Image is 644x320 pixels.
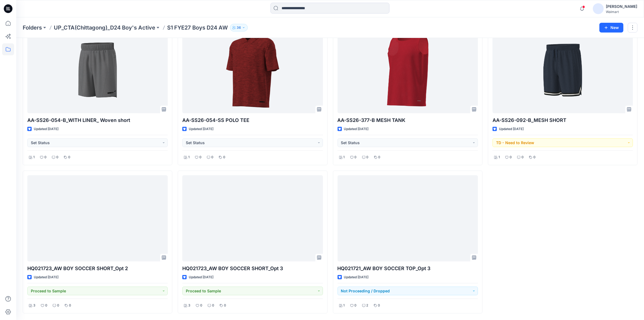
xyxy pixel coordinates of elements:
p: 0 [378,154,381,160]
p: HQ021723_AW BOY SOCCER SHORT_Opt 2 [27,265,168,272]
div: Walmart [606,10,637,14]
p: 0 [223,154,225,160]
p: 1 [498,154,500,160]
p: 1 [33,154,35,160]
div: [PERSON_NAME] [606,3,637,10]
p: 2 [366,303,368,308]
p: S1 FYE27 Boys D24 AW [167,24,228,31]
a: HQ021723_AW BOY SOCCER SHORT_Opt 3 [182,175,323,261]
p: 0 [57,303,59,308]
p: 0 [355,303,357,308]
p: 0 [69,303,71,308]
a: UP_CTA(Chittagong)_D24 Boy's Active [54,24,155,31]
a: AA-SS26-054-SS POLO TEE [182,27,323,113]
p: 3 [33,303,35,308]
p: 0 [45,303,47,308]
p: 0 [355,154,357,160]
p: 1 [344,154,345,160]
p: Updated [DATE] [344,126,369,132]
p: Updated [DATE] [344,274,369,280]
p: 0 [366,154,369,160]
button: 36 [230,24,248,31]
p: 36 [237,25,241,31]
a: HQ021721_AW BOY SOCCER TOP_Opt 3 [338,175,478,261]
p: Updated [DATE] [189,274,213,280]
img: avatar [593,3,604,14]
p: 1 [188,154,190,160]
p: HQ021723_AW BOY SOCCER SHORT_Opt 3 [182,265,323,272]
p: 0 [211,154,213,160]
p: 0 [200,303,202,308]
p: 0 [44,154,47,160]
p: 0 [212,303,214,308]
p: 0 [224,303,226,308]
p: Updated [DATE] [499,126,524,132]
p: AA-SS26-092-B_MESH SHORT [493,117,633,124]
p: 0 [378,303,380,308]
p: 1 [344,303,345,308]
p: 0 [199,154,202,160]
p: Updated [DATE] [34,274,58,280]
p: 0 [56,154,58,160]
p: 0 [533,154,536,160]
p: AA-SS26-054-B_WITH LINER_ Woven short [27,117,168,124]
p: 0 [510,154,512,160]
a: AA-SS26-092-B_MESH SHORT [493,27,633,113]
a: AA-SS26-377-B MESH TANK [338,27,478,113]
p: 3 [188,303,190,308]
p: HQ021721_AW BOY SOCCER TOP_Opt 3 [338,265,478,272]
p: Updated [DATE] [189,126,213,132]
a: AA-SS26-054-B_WITH LINER_ Woven short [27,27,168,113]
p: AA-SS26-377-B MESH TANK [338,117,478,124]
button: New [599,23,623,33]
p: 0 [68,154,70,160]
p: Updated [DATE] [34,126,58,132]
a: Folders [23,24,42,31]
p: 0 [521,154,524,160]
p: AA-SS26-054-SS POLO TEE [182,117,323,124]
